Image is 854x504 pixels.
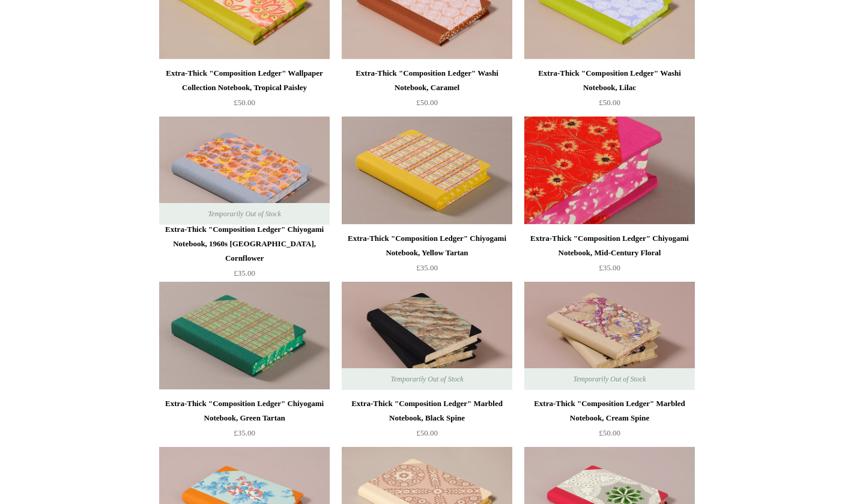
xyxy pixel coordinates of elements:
[196,203,292,225] span: Temporarily Out of Stock
[416,98,438,107] span: £50.00
[159,117,330,225] img: Extra-Thick "Composition Ledger" Chiyogami Notebook, 1960s Japan, Cornflower
[345,231,509,260] div: Extra-Thick "Composition Ledger" Chiyogami Notebook, Yellow Tartan
[561,368,658,390] span: Temporarily Out of Stock
[524,117,695,225] a: Extra-Thick "Composition Ledger" Chiyogami Notebook, Mid-Century Floral Extra-Thick "Composition ...
[378,368,475,390] span: Temporarily Out of Stock
[599,98,620,107] span: £50.00
[524,282,695,390] a: Extra-Thick "Composition Ledger" Marbled Notebook, Cream Spine Extra-Thick "Composition Ledger" M...
[159,222,330,281] a: Extra-Thick "Composition Ledger" Chiyogami Notebook, 1960s [GEOGRAPHIC_DATA], Cornflower £35.00
[159,66,330,115] a: Extra-Thick "Composition Ledger" Wallpaper Collection Notebook, Tropical Paisley £50.00
[524,231,695,281] a: Extra-Thick "Composition Ledger" Chiyogami Notebook, Mid-Century Floral £35.00
[342,282,512,390] a: Extra-Thick "Composition Ledger" Marbled Notebook, Black Spine Extra-Thick "Composition Ledger" M...
[342,231,512,281] a: Extra-Thick "Composition Ledger" Chiyogami Notebook, Yellow Tartan £35.00
[345,66,509,95] div: Extra-Thick "Composition Ledger" Washi Notebook, Caramel
[599,428,620,437] span: £50.00
[159,396,330,446] a: Extra-Thick "Composition Ledger" Chiyogami Notebook, Green Tartan £35.00
[159,282,330,390] img: Extra-Thick "Composition Ledger" Chiyogami Notebook, Green Tartan
[527,396,692,425] div: Extra-Thick "Composition Ledger" Marbled Notebook, Cream Spine
[342,282,512,390] img: Extra-Thick "Composition Ledger" Marbled Notebook, Black Spine
[234,269,255,278] span: £35.00
[159,282,330,390] a: Extra-Thick "Composition Ledger" Chiyogami Notebook, Green Tartan Extra-Thick "Composition Ledger...
[234,98,255,107] span: £50.00
[342,117,512,225] img: Extra-Thick "Composition Ledger" Chiyogami Notebook, Yellow Tartan
[527,231,692,260] div: Extra-Thick "Composition Ledger" Chiyogami Notebook, Mid-Century Floral
[527,66,692,95] div: Extra-Thick "Composition Ledger" Washi Notebook, Lilac
[524,66,695,115] a: Extra-Thick "Composition Ledger" Washi Notebook, Lilac £50.00
[162,222,327,266] div: Extra-Thick "Composition Ledger" Chiyogami Notebook, 1960s [GEOGRAPHIC_DATA], Cornflower
[416,263,438,272] span: £35.00
[234,428,255,437] span: £35.00
[524,117,695,225] img: Extra-Thick "Composition Ledger" Chiyogami Notebook, Mid-Century Floral
[342,117,512,225] a: Extra-Thick "Composition Ledger" Chiyogami Notebook, Yellow Tartan Extra-Thick "Composition Ledge...
[345,396,509,425] div: Extra-Thick "Composition Ledger" Marbled Notebook, Black Spine
[342,66,512,115] a: Extra-Thick "Composition Ledger" Washi Notebook, Caramel £50.00
[159,117,330,225] a: Extra-Thick "Composition Ledger" Chiyogami Notebook, 1960s Japan, Cornflower Extra-Thick "Composi...
[162,66,327,95] div: Extra-Thick "Composition Ledger" Wallpaper Collection Notebook, Tropical Paisley
[416,428,438,437] span: £50.00
[599,263,620,272] span: £35.00
[162,396,327,425] div: Extra-Thick "Composition Ledger" Chiyogami Notebook, Green Tartan
[524,396,695,446] a: Extra-Thick "Composition Ledger" Marbled Notebook, Cream Spine £50.00
[342,396,512,446] a: Extra-Thick "Composition Ledger" Marbled Notebook, Black Spine £50.00
[524,282,695,390] img: Extra-Thick "Composition Ledger" Marbled Notebook, Cream Spine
